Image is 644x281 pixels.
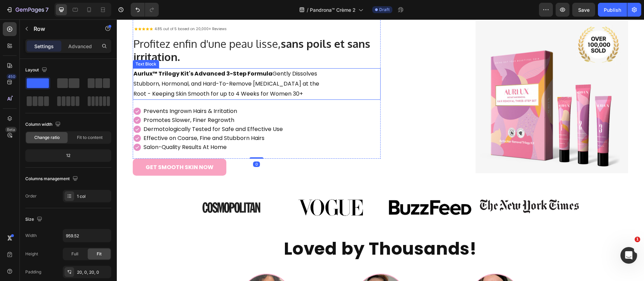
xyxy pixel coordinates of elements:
[77,193,110,200] div: 1 col
[25,269,41,275] div: Padding
[3,3,52,17] button: 7
[34,25,93,33] p: Row
[29,144,97,151] p: GET SMOOTH SKIN NOW
[7,74,17,79] div: 450
[45,6,49,14] p: 7
[81,179,148,197] img: gempages_569346361628033918-1e4e9a3a-c037-494e-9f5b-1f509d96dbef.png
[25,120,62,129] div: Column width
[604,6,621,14] div: Publish
[307,6,308,14] span: /
[25,65,49,75] div: Layout
[363,179,462,194] img: gempages_569346361628033918-4e46b794-7056-4002-acb1-508d5ebeb9a3.png
[16,139,110,156] a: GET SMOOTH SKIN NOW
[635,237,640,242] span: 1
[77,134,103,141] span: Fit to content
[25,215,44,224] div: Size
[71,251,78,257] span: Full
[77,269,110,275] div: 20, 0, 20, 0
[34,43,54,50] p: Settings
[97,251,102,257] span: Fit
[572,3,595,17] button: Save
[63,229,111,242] input: Auto
[267,179,360,197] img: gempages_569346361628033918-8b760a0e-b57f-46e4-b1ce-21bed930a34f.png
[25,193,37,199] div: Order
[578,7,590,13] span: Save
[136,142,143,148] div: 0
[359,1,511,154] img: gempages_569346361628033918-f4c0b1fe-d9b8-4ced-8cac-41388e0ea1ba.jpg
[598,3,627,17] button: Publish
[5,127,17,132] div: Beta
[68,43,92,50] p: Advanced
[34,134,60,141] span: Change ratio
[25,232,37,239] div: Width
[117,19,644,281] iframe: To enrich screen reader interactions, please activate Accessibility in Grammarly extension settings
[25,251,38,257] div: Height
[379,7,390,13] span: Draft
[25,174,79,184] div: Columns management
[27,151,110,160] div: 12
[181,179,246,197] img: gempages_569346361628033918-d14c2eaf-8d73-4eb0-9de6-ac077981533f.png
[167,217,360,242] strong: Loved by Thousands!
[131,3,159,17] div: Undo/Redo
[620,247,637,264] iframe: Intercom live chat
[310,6,356,14] span: Pandrona™ Crème 2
